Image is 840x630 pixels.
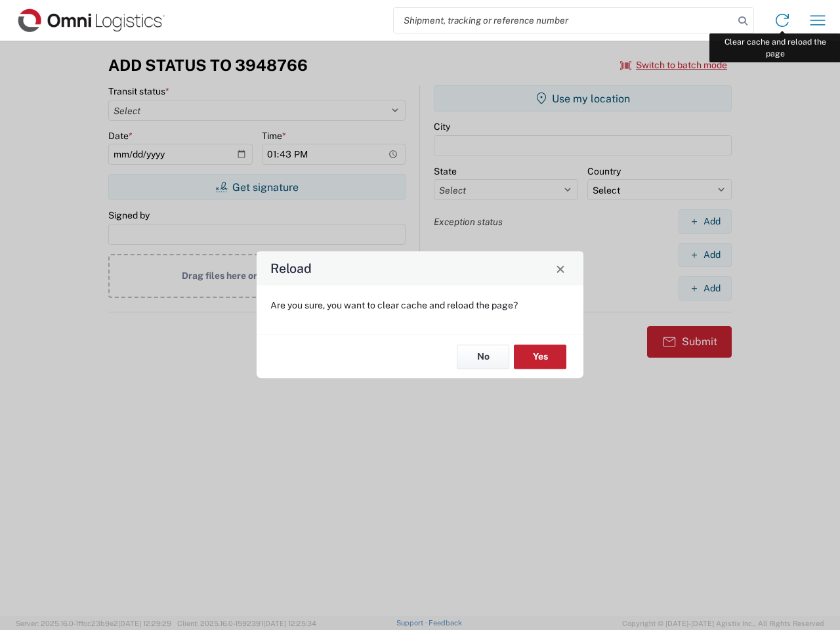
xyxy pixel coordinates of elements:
button: No [457,345,509,369]
button: Yes [514,345,566,369]
button: Close [551,259,570,278]
h4: Reload [270,259,312,278]
input: Shipment, tracking or reference number [394,8,734,33]
p: Are you sure, you want to clear cache and reload the page? [270,299,570,311]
